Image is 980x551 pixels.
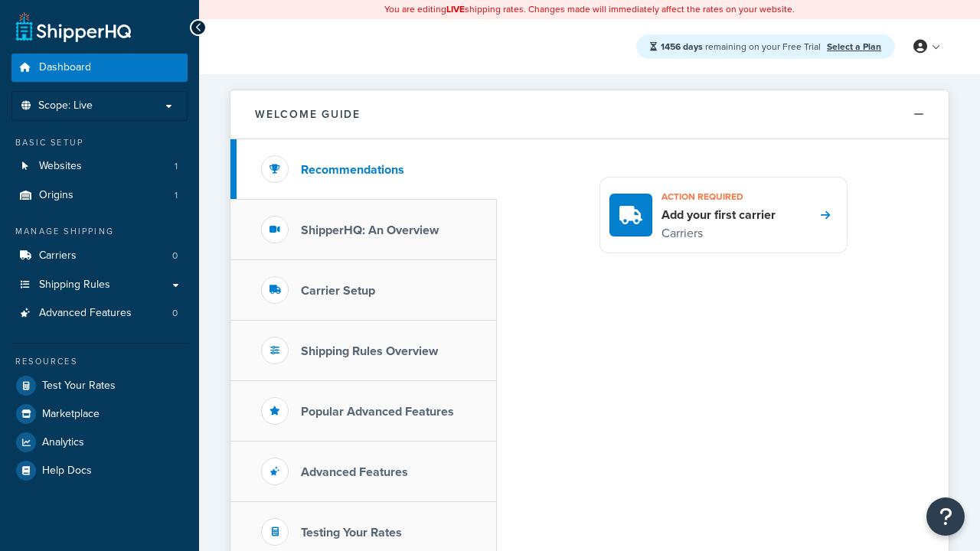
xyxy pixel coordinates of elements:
[11,271,188,299] a: Shipping Rules
[11,299,188,328] li: Advanced Features
[11,299,188,328] a: Advanced Features0
[11,225,188,238] div: Manage Shipping
[11,429,188,456] a: Analytics
[172,249,178,262] span: 0
[11,181,188,210] li: Origins
[42,465,92,478] span: Help Docs
[301,284,375,298] h3: Carrier Setup
[39,61,91,74] span: Dashboard
[11,152,188,181] a: Websites1
[661,223,776,243] p: Carriers
[39,249,77,262] span: Carriers
[301,344,438,358] h3: Shipping Rules Overview
[38,99,93,112] span: Scope: Live
[39,307,132,320] span: Advanced Features
[301,526,402,540] h3: Testing Your Rates
[11,54,188,82] a: Dashboard
[827,40,881,54] a: Select a Plan
[175,189,178,202] span: 1
[11,152,188,181] li: Websites
[42,436,84,449] span: Analytics
[11,372,188,399] a: Test Your Rates
[661,40,703,54] strong: 1456 days
[39,279,110,292] span: Shipping Rules
[661,187,776,207] h3: Action required
[11,181,188,210] a: Origins1
[11,457,188,484] a: Help Docs
[301,405,454,419] h3: Popular Advanced Features
[230,90,949,139] button: Welcome Guide
[42,408,100,421] span: Marketplace
[301,223,439,237] h3: ShipperHQ: An Overview
[926,497,965,536] button: Open Resource Center
[301,163,404,177] h3: Recommendations
[39,189,73,202] span: Origins
[172,307,178,320] span: 0
[11,136,188,149] div: Basic Setup
[446,2,465,16] b: LIVE
[11,355,188,368] div: Resources
[301,465,408,479] h3: Advanced Features
[661,40,823,54] span: remaining on your Free Trial
[42,380,116,393] span: Test Your Rates
[39,160,82,173] span: Websites
[11,242,188,270] a: Carriers0
[661,207,776,223] h4: Add your first carrier
[11,400,188,428] a: Marketplace
[255,109,361,120] h2: Welcome Guide
[11,242,188,270] li: Carriers
[175,160,178,173] span: 1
